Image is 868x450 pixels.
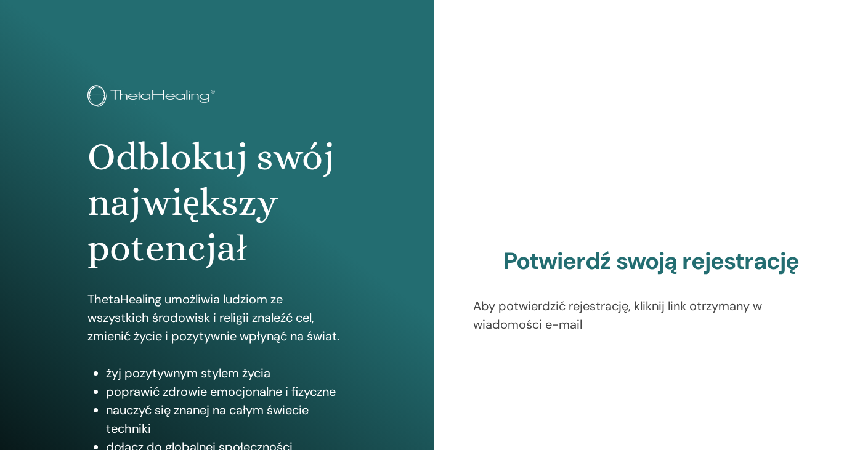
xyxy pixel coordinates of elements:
[87,290,346,345] p: ThetaHealing umożliwia ludziom ze wszystkich środowisk i religii znaleźć cel, zmienić życie i poz...
[473,297,830,334] p: Aby potwierdzić rejestrację, kliknij link otrzymany w wiadomości e-mail
[473,247,830,276] h2: Potwierdź swoją rejestrację
[106,401,346,438] li: nauczyć się znanej na całym świecie techniki
[87,134,346,271] h1: Odblokuj swój największy potencjał
[106,382,346,401] li: poprawić zdrowie emocjonalne i fizyczne
[106,364,346,382] li: żyj pozytywnym stylem życia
